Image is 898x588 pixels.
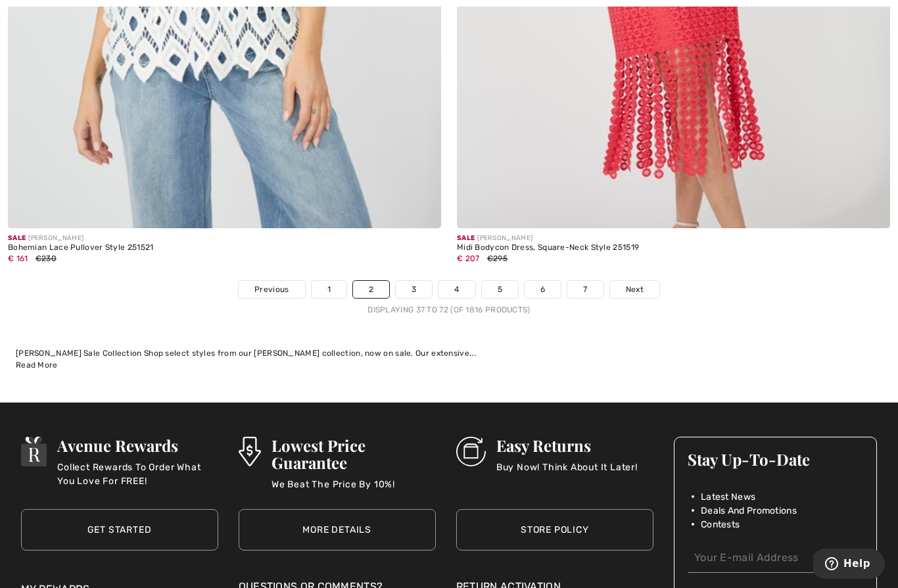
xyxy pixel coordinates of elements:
a: 2 [353,281,389,298]
p: We Beat The Price By 10%! [272,478,436,504]
h3: Stay Up-To-Date [688,451,864,468]
div: Midi Bodycon Dress, Square-Neck Style 251519 [457,243,639,253]
a: Previous [239,281,304,298]
a: 7 [567,281,603,298]
h3: Lowest Price Guarantee [272,437,436,471]
h3: Easy Returns [496,437,638,454]
div: [PERSON_NAME] Sale Collection Shop select styles from our [PERSON_NAME] collection, now on sale. ... [16,347,882,359]
span: Read More [16,360,58,370]
a: Get Started [21,509,218,551]
div: [PERSON_NAME] [457,233,639,243]
span: Sale [457,234,475,242]
img: Easy Returns [456,437,486,466]
iframe: Opens a widget where you can find more information [813,549,885,581]
span: € 161 [8,254,28,263]
a: Store Policy [456,509,653,551]
span: Sale [8,234,26,242]
span: Previous [254,283,289,295]
span: Latest News [701,490,755,504]
input: Your E-mail Address [688,543,864,573]
p: Collect Rewards To Order What You Love For FREE! [57,460,218,487]
span: €230 [35,254,57,263]
span: Deals And Promotions [701,504,797,518]
span: € 207 [457,254,480,263]
a: 5 [482,281,518,298]
h3: Avenue Rewards [57,437,218,454]
span: Next [626,283,644,295]
div: Bohemian Lace Pullover Style 251521 [8,243,154,253]
a: More Details [239,509,436,551]
a: 3 [396,281,432,298]
span: €295 [487,254,508,263]
div: [PERSON_NAME] [8,233,154,243]
img: Avenue Rewards [21,437,47,466]
a: Next [610,281,659,298]
p: Buy Now! Think About It Later! [496,460,638,487]
span: Contests [701,518,740,531]
a: 1 [312,281,346,298]
img: Lowest Price Guarantee [239,437,261,466]
a: 6 [525,281,561,298]
a: 4 [438,281,475,298]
